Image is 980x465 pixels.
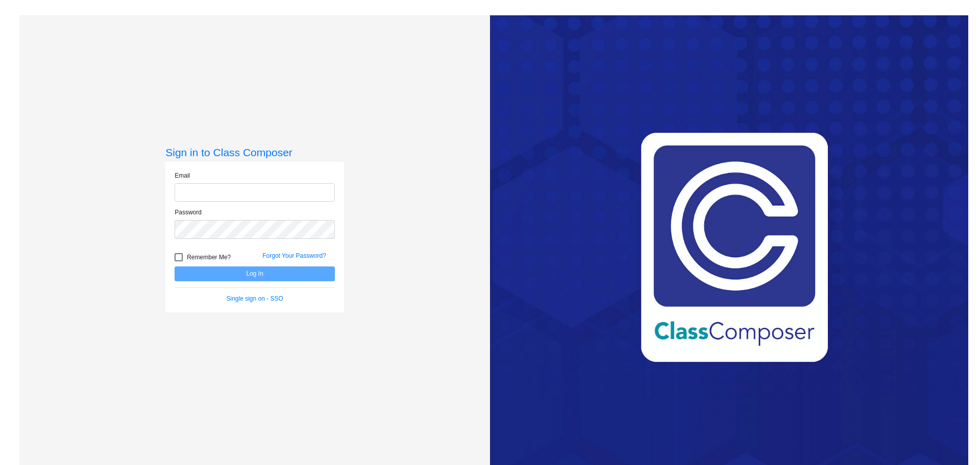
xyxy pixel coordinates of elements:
[175,266,335,281] button: Log In
[262,252,326,259] a: Forgot Your Password?
[175,208,202,217] label: Password
[187,251,231,263] span: Remember Me?
[175,171,190,180] label: Email
[227,295,283,302] a: Single sign on - SSO
[165,146,344,159] h3: Sign in to Class Composer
